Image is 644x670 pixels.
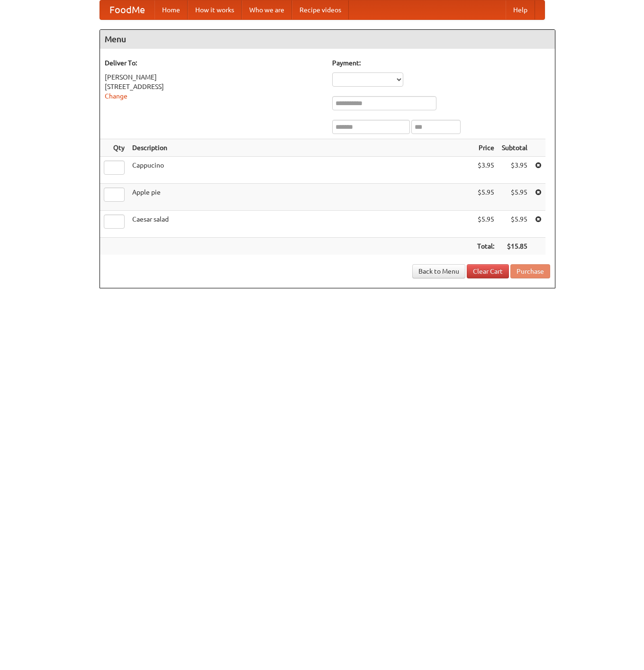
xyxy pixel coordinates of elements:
[498,211,531,238] td: $5.95
[292,0,349,19] a: Recipe videos
[498,139,531,157] th: Subtotal
[128,157,473,184] td: Cappucino
[412,264,465,278] a: Back to Menu
[473,139,498,157] th: Price
[498,184,531,211] td: $5.95
[128,211,473,238] td: Caesar salad
[105,92,127,100] a: Change
[128,184,473,211] td: Apple pie
[105,58,323,68] h5: Deliver To:
[100,30,555,49] h4: Menu
[473,211,498,238] td: $5.95
[473,184,498,211] td: $5.95
[510,264,550,278] button: Purchase
[105,72,323,82] div: [PERSON_NAME]
[473,157,498,184] td: $3.95
[105,82,323,91] div: [STREET_ADDRESS]
[498,157,531,184] td: $3.95
[506,0,535,19] a: Help
[498,238,531,255] th: $15.85
[467,264,509,278] a: Clear Cart
[128,139,473,157] th: Description
[188,0,242,19] a: How it works
[332,58,550,68] h5: Payment:
[473,238,498,255] th: Total:
[154,0,188,19] a: Home
[100,0,154,19] a: FoodMe
[242,0,292,19] a: Who we are
[100,139,128,157] th: Qty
